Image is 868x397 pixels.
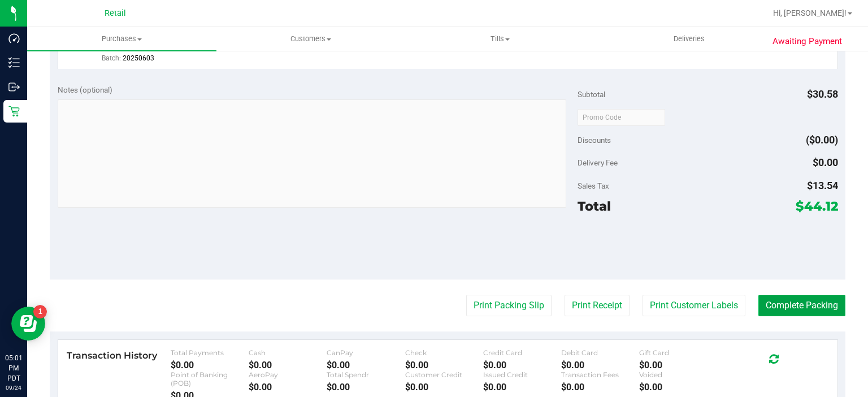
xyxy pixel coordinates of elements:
span: Purchases [27,34,216,44]
span: Sales Tax [578,181,609,190]
div: Point of Banking (POB) [171,370,249,387]
button: Print Receipt [565,295,630,316]
span: Deliveries [658,34,720,44]
span: Delivery Fee [578,158,618,167]
button: Print Packing Slip [466,295,552,316]
button: Complete Packing [758,295,845,316]
div: CanPay [327,348,405,357]
iframe: Resource center unread badge [33,305,47,319]
inline-svg: Retail [8,106,20,117]
div: Check [405,348,483,357]
div: Total Spendr [327,370,405,379]
span: $44.12 [796,198,838,214]
p: 05:01 PM PDT [5,353,22,383]
a: Customers [216,27,406,51]
div: Transaction Fees [561,370,639,379]
button: Print Customer Labels [643,295,745,316]
div: $0.00 [639,360,717,370]
p: 09/24 [5,383,22,392]
span: $13.54 [807,180,838,191]
div: Voided [639,370,717,379]
div: $0.00 [561,360,639,370]
div: $0.00 [405,360,483,370]
inline-svg: Outbound [8,81,20,93]
div: $0.00 [561,382,639,392]
div: Credit Card [483,348,561,357]
span: Awaiting Payment [772,35,842,48]
div: AeroPay [249,370,327,379]
span: $30.58 [807,88,838,100]
div: Customer Credit [405,370,483,379]
div: Cash [249,348,327,357]
span: Retail [105,8,126,18]
inline-svg: Inventory [8,57,20,68]
inline-svg: Dashboard [8,33,20,44]
a: Purchases [27,27,216,51]
span: ($0.00) [806,134,838,146]
span: Total [578,198,611,214]
div: $0.00 [249,382,327,392]
span: $0.00 [813,156,838,168]
span: 20250603 [123,54,154,62]
div: Total Payments [171,348,249,357]
div: $0.00 [327,360,405,370]
span: Tills [406,34,594,44]
span: Discounts [578,130,611,150]
div: $0.00 [171,360,249,370]
a: Tills [406,27,595,51]
div: Gift Card [639,348,717,357]
a: Deliveries [594,27,784,51]
span: Subtotal [578,90,605,99]
div: $0.00 [483,382,561,392]
input: Promo Code [578,109,665,126]
div: $0.00 [249,360,327,370]
div: $0.00 [483,360,561,370]
div: $0.00 [639,382,717,392]
span: Hi, [PERSON_NAME]! [773,8,847,18]
div: Issued Credit [483,370,561,379]
span: Customers [217,34,405,44]
span: Notes (optional) [58,85,112,94]
span: Batch: [102,54,121,62]
div: Debit Card [561,348,639,357]
iframe: Resource center [11,307,45,341]
div: $0.00 [327,382,405,392]
div: $0.00 [405,382,483,392]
